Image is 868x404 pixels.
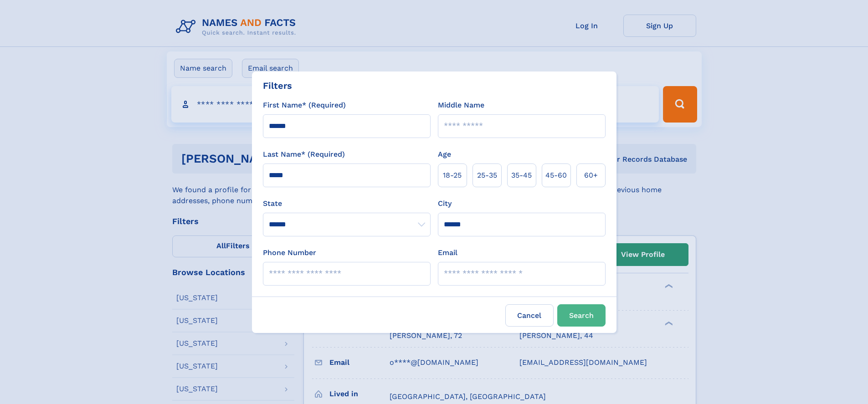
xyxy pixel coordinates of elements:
[545,170,567,181] span: 45‑60
[505,304,554,327] label: Cancel
[584,170,598,181] span: 60+
[477,170,497,181] span: 25‑35
[511,170,532,181] span: 35‑45
[263,79,292,92] div: Filters
[263,100,346,111] label: First Name* (Required)
[438,198,452,209] label: City
[438,247,457,258] label: Email
[263,198,431,209] label: State
[438,149,451,160] label: Age
[557,304,606,327] button: Search
[263,247,316,258] label: Phone Number
[263,149,345,160] label: Last Name* (Required)
[443,170,462,181] span: 18‑25
[438,100,484,111] label: Middle Name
